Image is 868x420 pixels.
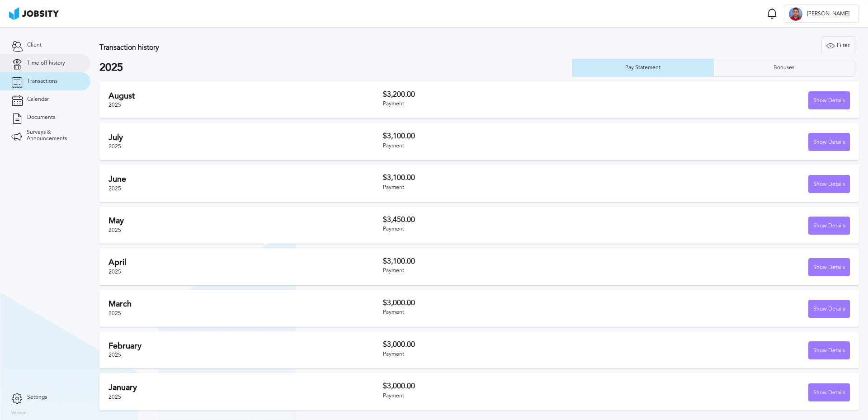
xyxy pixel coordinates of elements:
[572,59,713,77] button: Pay Statement
[108,227,121,233] span: 2025
[808,175,850,193] button: Show Details
[808,341,850,359] button: Show Details
[11,411,28,416] label: Version:
[108,143,121,150] span: 2025
[809,133,849,151] div: Show Details
[9,7,59,20] img: ab4bad089aa723f57921c736e9817d99.png
[809,92,849,110] div: Show Details
[108,383,383,392] h2: January
[802,11,854,17] span: [PERSON_NAME]
[383,90,617,99] h3: $3,200.00
[383,299,617,307] h3: $3,000.00
[108,216,383,226] h2: May
[108,91,383,101] h2: August
[27,78,57,85] span: Transactions
[808,91,850,109] button: Show Details
[821,36,854,54] button: Filter
[383,340,617,349] h3: $3,000.00
[383,101,617,107] div: Payment
[383,382,617,390] h3: $3,000.00
[27,394,47,401] span: Settings
[809,217,849,235] div: Show Details
[108,310,121,316] span: 2025
[108,133,383,142] h2: July
[108,269,121,275] span: 2025
[383,174,617,182] h3: $3,100.00
[383,309,617,316] div: Payment
[809,300,849,318] div: Show Details
[27,129,79,142] span: Surveys & Announcements
[784,5,859,23] button: C[PERSON_NAME]
[99,61,572,74] h2: 2025
[27,60,65,66] span: Time off history
[383,257,617,265] h3: $3,100.00
[713,59,855,77] button: Bonuses
[108,185,121,192] span: 2025
[27,42,42,48] span: Client
[808,300,850,318] button: Show Details
[809,259,849,277] div: Show Details
[383,393,617,399] div: Payment
[383,216,617,224] h3: $3,450.00
[383,143,617,149] div: Payment
[108,258,383,267] h2: April
[809,384,849,402] div: Show Details
[808,133,850,151] button: Show Details
[808,217,850,235] button: Show Details
[383,268,617,274] div: Payment
[383,184,617,191] div: Payment
[769,65,799,71] div: Bonuses
[809,175,849,193] div: Show Details
[27,114,55,121] span: Documents
[789,7,802,21] div: C
[27,96,49,103] span: Calendar
[383,226,617,232] div: Payment
[108,102,121,108] span: 2025
[621,65,665,71] div: Pay Statement
[383,351,617,358] div: Payment
[108,175,383,184] h2: June
[808,258,850,276] button: Show Details
[108,341,383,351] h2: February
[108,352,121,358] span: 2025
[808,383,850,401] button: Show Details
[383,132,617,140] h3: $3,100.00
[99,43,513,52] h3: Transaction history
[809,342,849,360] div: Show Details
[108,394,121,400] span: 2025
[108,299,383,309] h2: March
